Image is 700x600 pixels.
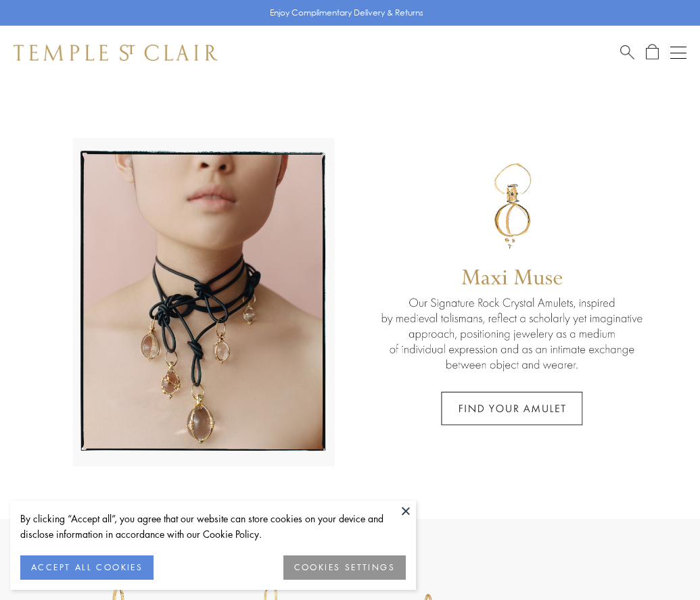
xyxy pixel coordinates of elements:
button: COOKIES SETTINGS [283,555,406,580]
a: Open Shopping Bag [646,44,659,61]
button: ACCEPT ALL COOKIES [20,555,154,580]
img: Temple St. Clair [14,45,218,61]
p: Enjoy Complimentary Delivery & Returns [270,6,423,20]
div: By clicking “Accept all”, you agree that our website can store cookies on your device and disclos... [20,511,406,542]
a: Search [620,44,634,61]
button: Open navigation [670,45,686,61]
